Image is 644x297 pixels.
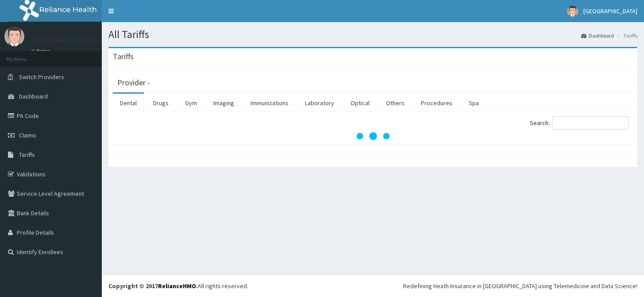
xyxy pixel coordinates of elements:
[4,27,24,46] img: User Image
[19,131,36,139] span: Claims
[102,274,644,297] footer: All rights reserved.
[343,94,377,112] a: Optical
[403,282,637,290] div: Redefining Heath Insurance in [GEOGRAPHIC_DATA] using Telemedicine and Data Science!
[379,94,412,112] a: Others
[298,94,341,112] a: Laboratory
[414,94,459,112] a: Procedures
[19,92,48,100] span: Dashboard
[206,94,241,112] a: Imaging
[530,116,629,129] label: Search:
[31,36,104,44] p: [GEOGRAPHIC_DATA]
[178,94,204,112] a: Gym
[158,282,196,290] a: RelianceHMO
[615,32,637,39] li: Tariffs
[19,151,35,159] span: Tariffs
[19,73,64,81] span: Switch Providers
[567,6,578,17] img: User Image
[113,53,134,61] h3: Tariffs
[108,29,637,40] h1: All Tariffs
[117,79,150,87] h3: Provider -
[108,282,198,290] strong: Copyright © 2017 .
[583,7,637,15] span: [GEOGRAPHIC_DATA]
[552,116,629,129] input: Search:
[146,94,176,112] a: Drugs
[31,48,52,54] a: Online
[581,32,614,39] a: Dashboard
[113,94,144,112] a: Dental
[243,94,296,112] a: Immunizations
[355,118,391,154] svg: audio-loading
[462,94,486,112] a: Spa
